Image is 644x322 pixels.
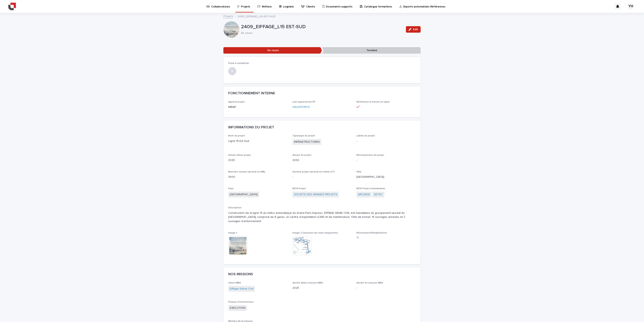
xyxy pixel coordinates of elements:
[292,187,306,190] span: MOA Projet
[228,105,288,109] p: MBAIF
[228,154,251,156] span: Année début projet
[356,171,361,173] span: Ville
[228,135,245,137] span: Nom du projet
[228,158,288,162] p: 2025
[413,28,418,31] span: Edit
[292,101,315,103] span: Lien opportunité SF
[292,154,311,156] span: Année fin projet
[228,272,253,277] h2: NOS MISSIONS
[627,3,634,10] div: YH
[228,125,274,130] h2: INFORMATIONS DU PROJET
[228,305,247,311] span: EXECUTION
[356,232,387,234] span: Rénovation/Réhabilitation
[228,171,265,173] span: Montant travaux (arrondi en M€)
[292,139,321,145] span: INFRASTRUCTURES
[228,175,288,179] p: 3000
[356,101,390,103] span: Référence à mettre en ligne
[228,207,242,209] span: Description
[228,301,254,303] span: Phases d'intervention
[8,2,16,10] img: YiAiwBLRm2aPEWe5IFcA
[294,192,337,197] a: SOCIETE DES GRANDS PROJETS
[228,62,249,64] span: Fiche à compléter
[322,47,421,54] p: Terminé
[228,282,241,284] span: Client MBA
[358,192,370,197] a: ARCADIS
[223,14,233,18] a: Projets
[356,154,384,156] span: Récompenses du projet
[292,286,352,290] p: 2025
[356,282,383,284] span: Année fin mission MBA
[237,14,276,18] p: 2409_EIFFAGE_L15 EST-SUD
[241,24,403,30] p: 2409_EIFFAGE_L15 EST-SUD
[292,106,310,108] a: SALESFORCE
[374,192,383,197] a: SETEC
[406,26,421,33] button: Edit
[228,101,245,103] span: Agence projet
[292,135,315,137] span: Typologie du projet
[356,286,416,290] p: -
[356,175,416,179] p: [GEOGRAPHIC_DATA]
[292,232,338,234] span: Image 2 (favoriser les vues maquettes)
[356,158,416,162] p: -
[356,139,416,143] p: -
[228,211,416,223] p: Construction de la ligne 15 du métro automatique du Grand Paris Express. EIFFAGE GENIE CIVIL est ...
[228,232,237,234] span: Image 1
[230,287,253,291] a: Eiffage Génie Civil
[228,187,234,190] span: Pays
[228,139,288,143] p: Ligne 15 Est Sud
[356,135,375,137] span: Labels du projet
[241,31,401,35] p: En cours
[228,91,275,96] h2: FONCTIONNEMENT INTERNE
[356,187,385,190] span: MOE Projet (mandataire)
[292,282,323,284] span: Année début mission MBA
[223,47,322,54] p: En cours
[228,192,259,197] span: [GEOGRAPHIC_DATA]
[292,171,334,173] span: Surface projet (arrondi en millier m²)
[292,158,352,162] p: 2030
[292,175,352,179] p: -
